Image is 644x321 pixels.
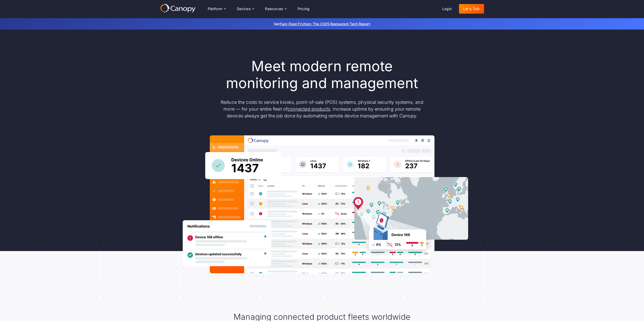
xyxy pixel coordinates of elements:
[237,7,251,11] div: Devices
[198,21,446,27] p: Get
[216,99,428,119] p: Reduce the costs to service kiosks, point-of-sale (POS) systems, physical security systems, and m...
[216,58,428,92] h1: Meet modern remote monitoring and management
[265,7,283,11] div: Resources
[204,4,230,14] div: Platform
[261,4,290,14] div: Resources
[438,4,456,14] a: Login
[208,7,222,11] div: Platform
[294,4,314,14] a: Pricing
[287,106,330,112] a: connected products
[233,4,258,14] div: Devices
[205,152,281,179] img: Canopy sees how many devices are online
[459,4,484,14] a: Let's Talk
[280,22,370,26] a: Fast-Food Friction: The 2025 Restaurant Tech Report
